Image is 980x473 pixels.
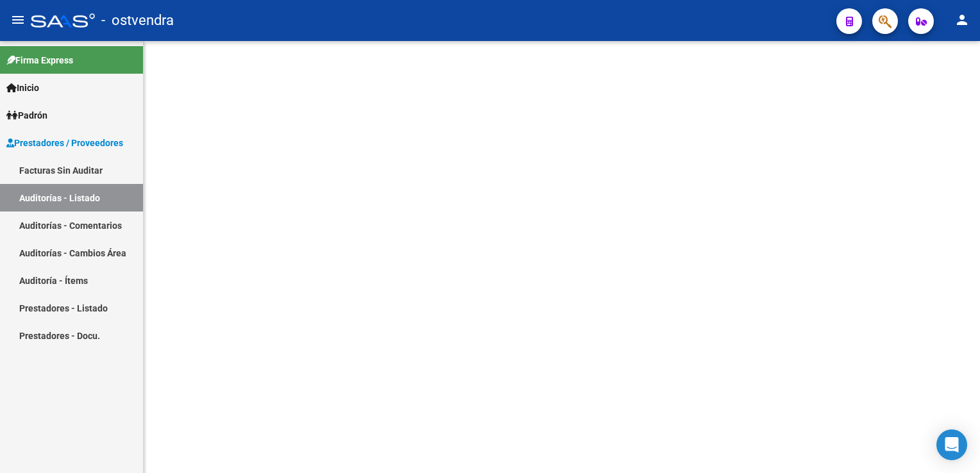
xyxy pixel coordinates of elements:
span: Firma Express [6,53,73,67]
div: Open Intercom Messenger [936,429,967,460]
span: Padrón [6,108,47,122]
mat-icon: menu [10,12,26,28]
span: - ostvendra [101,6,174,35]
mat-icon: person [954,12,970,28]
span: Prestadores / Proveedores [6,136,123,150]
span: Inicio [6,81,39,95]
